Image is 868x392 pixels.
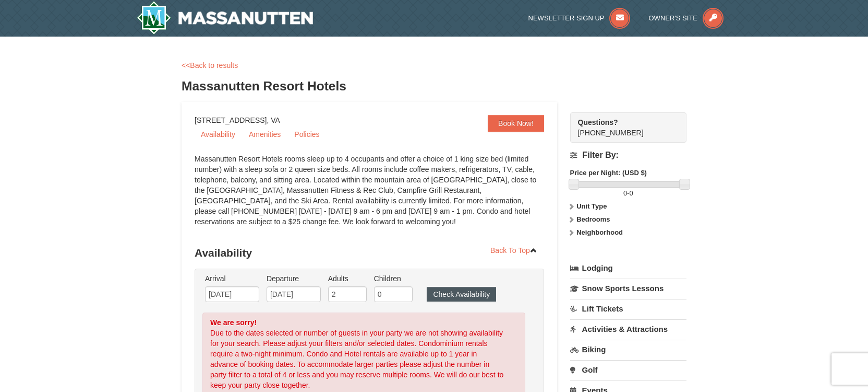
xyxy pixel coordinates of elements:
[623,189,627,197] span: 0
[205,273,259,284] label: Arrival
[570,360,686,379] a: Golf
[328,273,367,284] label: Adults
[629,189,633,197] span: 0
[182,76,686,97] h3: Massanutten Resort Hotels
[267,273,321,284] label: Departure
[570,340,686,359] a: Biking
[243,126,287,142] a: Amenities
[210,318,257,327] strong: We are sorry!
[570,151,686,160] h4: Filter By:
[528,14,605,22] span: Newsletter Sign Up
[528,14,631,22] a: Newsletter Sign Up
[195,154,544,237] div: Massanutten Resort Hotels rooms sleep up to 4 occupants and offer a choice of 1 king size bed (li...
[427,287,496,302] button: Check Availability
[570,169,647,177] strong: Price per Night: (USD $)
[578,118,618,126] strong: Questions?
[649,14,698,22] span: Owner's Site
[570,188,686,199] label: -
[488,115,544,132] a: Book Now!
[288,126,325,142] a: Policies
[374,273,413,284] label: Children
[649,14,724,22] a: Owner's Site
[484,243,544,258] a: Back To Top
[182,61,238,70] a: <<Back to results
[570,279,686,298] a: Snow Sports Lessons
[137,1,313,34] img: Massanutten Resort Logo
[570,259,686,278] a: Lodging
[578,117,668,137] span: [PHONE_NUMBER]
[195,243,544,263] h3: Availability
[570,299,686,318] a: Lift Tickets
[576,202,607,210] strong: Unit Type
[570,319,686,339] a: Activities & Attractions
[137,1,313,34] a: Massanutten Resort
[195,126,242,142] a: Availability
[576,215,610,223] strong: Bedrooms
[576,228,623,236] strong: Neighborhood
